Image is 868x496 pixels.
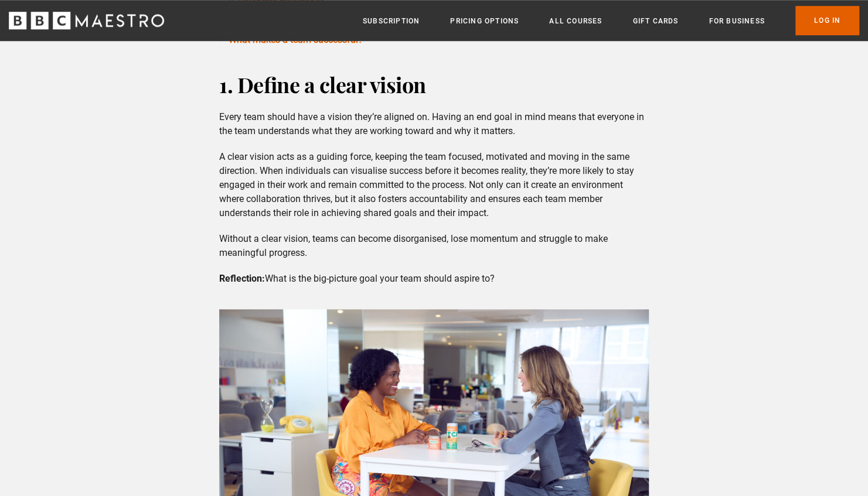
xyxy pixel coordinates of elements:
[219,110,649,138] p: Every team should have a vision they’re aligned on. Having an end goal in mind means that everyon...
[549,15,602,27] a: All Courses
[229,34,363,45] a: What makes a team successful?
[363,15,420,27] a: Subscription
[363,6,859,35] nav: Primary
[219,70,426,98] strong: 1. Define a clear vision
[219,232,649,260] p: Without a clear vision, teams can become disorganised, lose momentum and struggle to make meaning...
[219,273,265,284] strong: Reflection:
[9,12,164,29] svg: BBC Maestro
[450,15,519,27] a: Pricing Options
[709,15,764,27] a: For business
[795,6,859,35] a: Log In
[632,15,678,27] a: Gift Cards
[219,272,649,286] p: What is the big-picture goal your team should aspire to?
[219,150,649,220] p: A clear vision acts as a guiding force, keeping the team focused, motivated and moving in the sam...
